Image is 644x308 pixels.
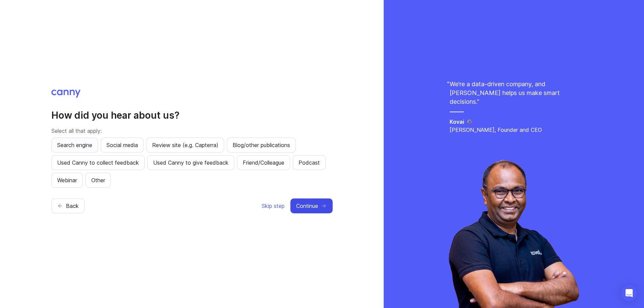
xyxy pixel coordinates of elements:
[91,176,105,184] span: Other
[243,159,284,167] span: Friend/Colleague
[57,159,139,167] span: Used Canny to collect feedback
[51,173,83,188] button: Webinar
[153,159,229,167] span: Used Canny to give feedback
[146,138,224,152] button: Review site (e.g. Capterra)
[450,126,578,134] p: [PERSON_NAME], Founder and CEO
[57,176,77,184] span: Webinar
[450,118,464,126] h5: Kovai
[621,285,637,301] div: Open Intercom Messenger
[66,202,79,210] span: Back
[57,141,92,149] span: Search engine
[262,202,285,210] span: Skip step
[296,202,318,210] span: Continue
[261,198,285,213] button: Skip step
[51,138,98,152] button: Search engine
[227,138,296,152] button: Blog/other publications
[51,90,81,98] img: Canny logo
[299,159,320,167] span: Podcast
[237,155,290,170] button: Friend/Colleague
[293,155,326,170] button: Podcast
[467,119,473,124] img: Kovai logo
[233,141,290,149] span: Blog/other publications
[450,80,578,106] p: We’re a data-driven company, and [PERSON_NAME] helps us make smart decisions. "
[51,109,333,121] h2: How did you hear about us?
[101,138,144,152] button: Social media
[147,155,234,170] button: Used Canny to give feedback
[51,198,85,213] button: Back
[290,198,333,213] button: Continue
[86,173,111,188] button: Other
[449,159,579,308] img: saravana-fdffc8c2a6fa09d1791ca03b1e989ae1.webp
[106,141,138,149] span: Social media
[152,141,218,149] span: Review site (e.g. Capterra)
[51,155,145,170] button: Used Canny to collect feedback
[51,127,333,135] p: Select all that apply:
